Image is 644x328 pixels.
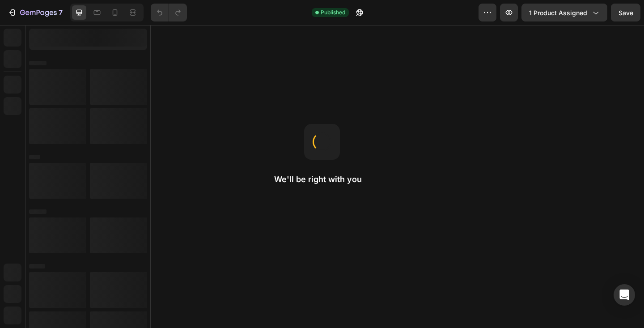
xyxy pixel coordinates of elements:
div: Undo/Redo [151,4,187,21]
span: Save [619,9,633,17]
h2: We'll be right with you [274,174,370,185]
p: 7 [59,7,63,18]
div: Open Intercom Messenger [614,284,635,306]
span: Published [321,9,345,17]
span: 1 product assigned [529,8,587,17]
button: 7 [4,4,67,21]
button: Save [611,4,640,21]
button: 1 product assigned [521,4,607,21]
